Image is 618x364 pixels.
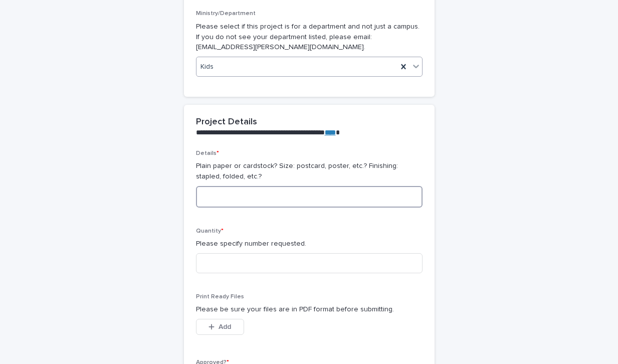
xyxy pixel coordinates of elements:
h2: Project Details [196,117,257,128]
span: Add [219,323,231,330]
p: Please specify number requested. [196,239,423,249]
span: Kids [200,62,214,72]
span: Ministry/Department [196,11,256,17]
p: Plain paper or cardstock? Size: postcard, poster, etc.? Finishing: stapled, folded, etc.? [196,161,423,182]
p: Please select if this project is for a department and not just a campus. If you do not see your d... [196,22,423,53]
span: Details [196,150,219,156]
span: Print Ready Files [196,294,244,300]
p: Please be sure your files are in PDF format before submitting. [196,304,423,315]
button: Add [196,319,244,335]
span: Quantity [196,228,224,234]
